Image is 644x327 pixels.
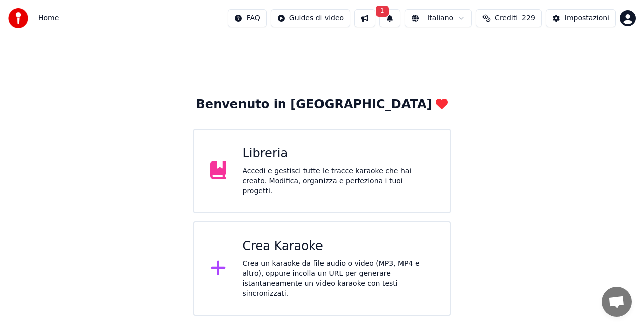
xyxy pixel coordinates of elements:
[476,9,542,27] button: Crediti229
[228,9,267,27] button: FAQ
[243,259,434,299] div: Crea un karaoke da file audio o video (MP3, MP4 e altro), oppure incolla un URL per generare ista...
[495,13,518,23] span: Crediti
[243,238,434,255] div: Crea Karaoke
[546,9,616,27] button: Impostazioni
[522,13,535,23] span: 229
[196,97,448,113] div: Benvenuto in [GEOGRAPHIC_DATA]
[243,166,434,196] div: Accedi e gestisci tutte le tracce karaoke che hai creato. Modifica, organizza e perfeziona i tuoi...
[271,9,350,27] button: Guides di video
[243,146,434,162] div: Libreria
[602,287,632,317] a: Aprire la chat
[8,8,28,28] img: youka
[38,13,59,23] nav: breadcrumb
[379,9,400,27] button: 1
[565,13,609,23] div: Impostazioni
[376,6,389,17] span: 1
[38,13,59,23] span: Home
